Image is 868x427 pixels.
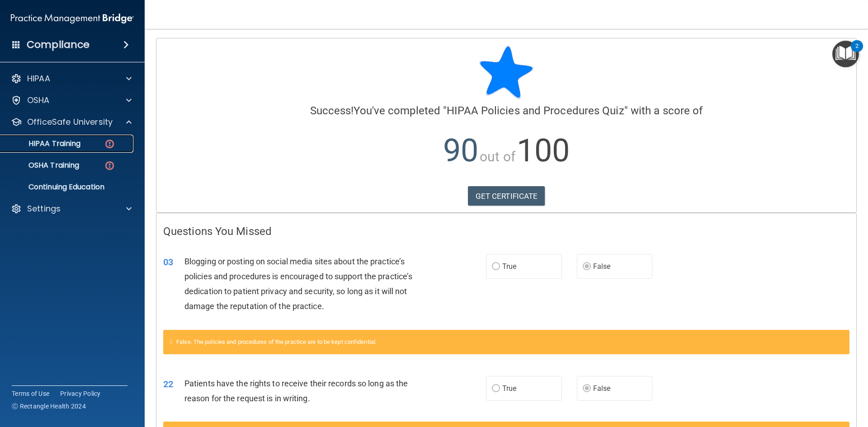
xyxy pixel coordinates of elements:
p: OSHA [27,95,50,106]
input: True [492,385,500,392]
p: HIPAA Training [6,139,80,148]
input: True [492,263,500,270]
a: Settings [11,203,132,214]
p: Settings [27,203,61,214]
span: out of [480,149,515,164]
iframe: Drift Widget Chat Controller [823,365,857,399]
img: danger-circle.6113f641.png [104,138,115,150]
h4: You've completed " " with a score of [163,105,849,117]
span: True [502,262,516,271]
p: OfficeSafe University [27,117,113,127]
input: False [583,385,591,392]
img: danger-circle.6113f641.png [104,160,115,171]
p: HIPAA [27,73,50,84]
img: blue-star-rounded.9d042014.png [479,45,533,99]
span: 100 [517,132,570,169]
span: 03 [163,257,173,267]
span: 90 [443,132,478,169]
span: Blogging or posting on social media sites about the practice’s policies and procedures is encoura... [184,257,412,311]
button: Open Resource Center, 2 new notifications [832,41,859,67]
span: HIPAA Policies and Procedures Quiz [447,104,624,117]
span: 22 [163,379,173,389]
input: False [583,263,591,270]
a: Terms of Use [12,389,49,398]
span: True [502,384,516,393]
a: OSHA [11,95,132,106]
div: 2 [855,46,859,58]
a: Privacy Policy [60,389,101,398]
img: PMB logo [11,9,134,28]
a: HIPAA [11,73,132,84]
a: GET CERTIFICATE [468,186,545,206]
span: False [593,384,611,393]
span: False [593,262,611,271]
a: OfficeSafe University [11,117,132,127]
span: False. The policies and procedures of the practice are to be kept confidential. [176,338,377,345]
span: Patients have the rights to receive their records so long as the reason for the request is in wri... [184,379,408,403]
span: Ⓒ Rectangle Health 2024 [12,402,86,411]
h4: Questions You Missed [163,225,849,237]
h4: Compliance [27,38,90,51]
p: Continuing Education [6,183,129,192]
p: OSHA Training [6,161,79,170]
span: Success! [310,104,354,117]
